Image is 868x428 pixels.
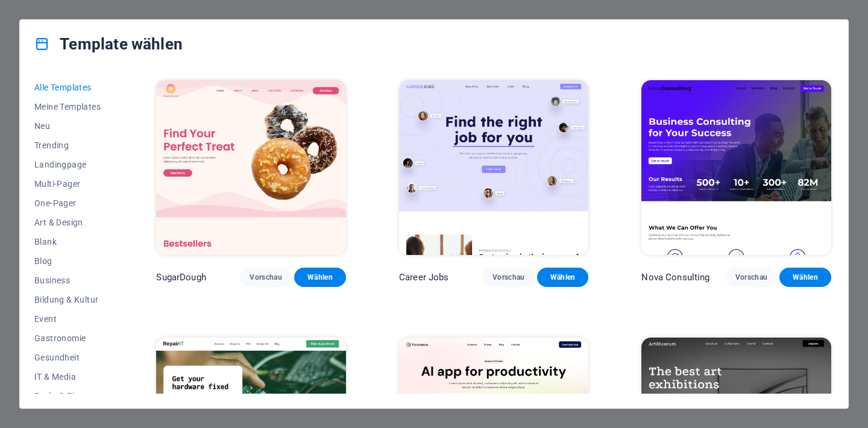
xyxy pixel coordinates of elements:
button: Vorschau [483,268,535,287]
span: Wählen [547,272,579,282]
p: Career Jobs [399,271,449,283]
button: Event [34,309,103,329]
button: Blank [34,232,103,251]
button: Vorschau [726,268,778,287]
span: Vorschau [250,272,282,282]
p: SugarDough [156,271,206,283]
span: Multi-Pager [34,179,103,189]
button: Alle Templates [34,78,103,97]
button: Wählen [294,268,346,287]
span: Recht & Finanzen [34,391,103,401]
button: Bildung & Kultur [34,290,103,309]
span: Vorschau [735,272,768,282]
button: Meine Templates [34,97,103,116]
span: Wählen [304,272,336,282]
span: Vorschau [492,272,525,282]
span: Alle Templates [34,83,103,92]
span: Trending [34,140,103,150]
button: One-Pager [34,194,103,213]
span: Business [34,275,103,285]
button: Wählen [537,268,589,287]
span: Landingpage [34,160,103,169]
span: Bildung & Kultur [34,295,103,304]
button: Neu [34,116,103,136]
button: Blog [34,251,103,271]
button: Recht & Finanzen [34,386,103,406]
span: IT & Media [34,372,103,382]
button: Business [34,271,103,290]
button: Wählen [779,268,831,287]
button: Gastronomie [34,329,103,348]
button: Multi-Pager [34,174,103,194]
span: Meine Templates [34,102,103,112]
img: Nova Consulting [641,80,831,255]
img: Career Jobs [399,80,589,255]
p: Nova Consulting [641,271,709,283]
button: Landingpage [34,155,103,174]
button: Vorschau [240,268,292,287]
span: Wählen [789,272,822,282]
span: One-Pager [34,198,103,208]
span: Gastronomie [34,333,103,343]
span: Event [34,314,103,324]
span: Art & Design [34,218,103,227]
button: IT & Media [34,367,103,386]
h4: Template wählen [34,34,183,54]
img: SugarDough [156,80,346,255]
button: Art & Design [34,213,103,232]
span: Blog [34,256,103,266]
span: Blank [34,237,103,247]
span: Gesundheit [34,353,103,362]
span: Neu [34,121,103,131]
button: Trending [34,136,103,155]
button: Gesundheit [34,348,103,367]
